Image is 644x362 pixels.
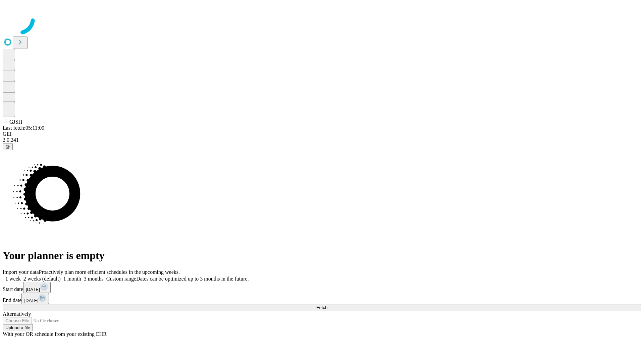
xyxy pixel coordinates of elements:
[3,125,44,131] span: Last fetch: 05:11:09
[3,311,31,317] span: Alternatively
[23,276,61,282] span: 2 weeks (default)
[3,304,641,311] button: Fetch
[3,131,641,137] div: GEI
[21,293,49,304] button: [DATE]
[5,144,10,149] span: @
[84,276,104,282] span: 3 months
[106,276,136,282] span: Custom range
[3,269,39,275] span: Import your data
[3,282,641,293] div: Start date
[3,143,13,150] button: @
[39,269,180,275] span: Proactively plan more efficient schedules in the upcoming weeks.
[23,282,51,293] button: [DATE]
[3,137,641,143] div: 2.0.241
[3,293,641,304] div: End date
[9,119,22,125] span: GJSH
[316,305,327,310] span: Fetch
[3,324,33,331] button: Upload a file
[63,276,81,282] span: 1 month
[3,331,107,337] span: With your OR schedule from your existing EHR
[24,298,38,303] span: [DATE]
[136,276,249,282] span: Dates can be optimized up to 3 months in the future.
[5,276,21,282] span: 1 week
[26,287,40,292] span: [DATE]
[3,249,641,262] h1: Your planner is empty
